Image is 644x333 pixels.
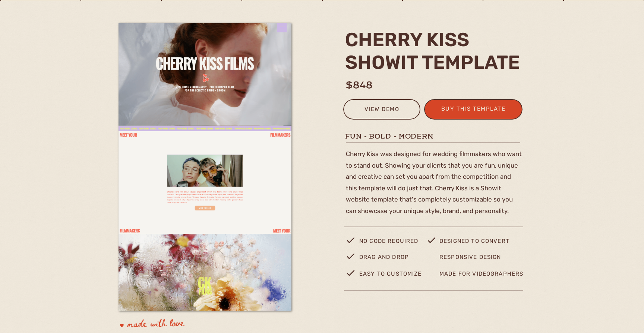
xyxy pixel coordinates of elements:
[437,104,510,116] a: buy this template
[346,78,527,87] h1: $848
[345,131,523,141] h1: Fun - Bold - Modern
[359,252,417,266] p: drag and drop
[346,148,523,222] p: Cherry Kiss was designed for wedding filmmakers who want to stand out. Showing your clients that ...
[439,236,523,251] p: designed to convert
[359,269,425,284] p: easy to customize
[359,236,427,251] p: no code required
[439,252,506,266] p: Responsive design
[348,104,416,117] a: view demo
[439,269,539,284] p: made for videographers
[345,28,525,73] h2: cherry kiss Showit template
